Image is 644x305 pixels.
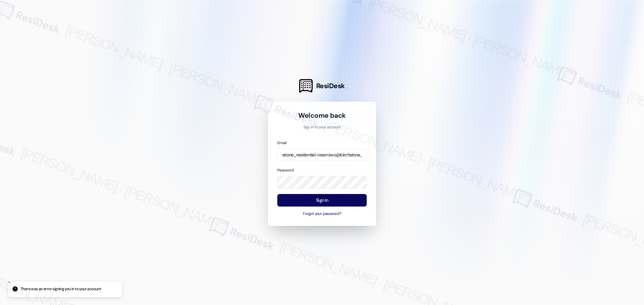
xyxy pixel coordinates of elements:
[277,125,367,130] p: Sign in to your account
[277,111,367,120] h1: Welcome back
[277,168,294,173] label: Password
[277,211,367,217] button: Forgot your password?
[277,149,367,161] input: name@example.com
[277,194,367,207] button: Sign In
[6,279,12,285] button: Close toast
[277,140,286,145] label: Email
[21,286,101,292] p: There was an error signing you in to your account
[299,79,313,93] img: ResiDesk Logo
[316,81,345,90] span: ResiDesk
